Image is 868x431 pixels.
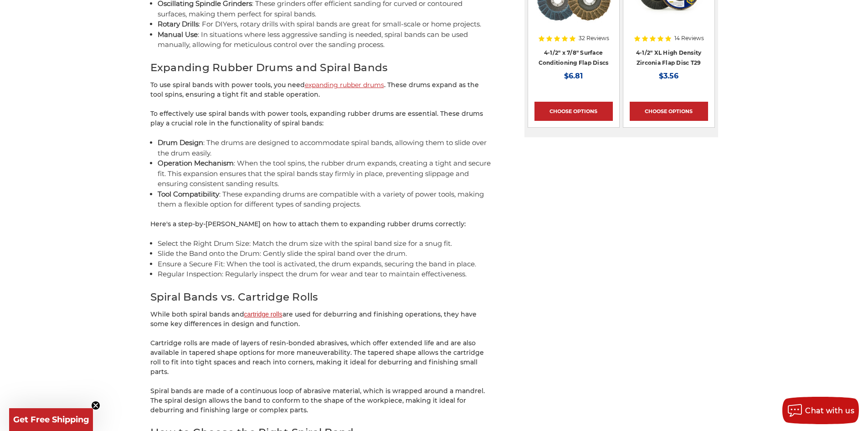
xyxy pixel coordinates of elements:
span: Chat with us [805,406,854,415]
p: Cartridge rolls are made of layers of resin-bonded abrasives, which offer extended life and are a... [150,338,492,377]
li: : In situations where less aggressive sanding is needed, spiral bands can be used manually, allow... [158,30,492,50]
span: 32 Reviews [579,36,609,41]
h2: Spiral Bands vs. Cartridge Rolls [150,289,492,305]
strong: Manual Use [158,30,198,39]
button: Chat with us [782,397,859,424]
strong: Tool Compatibility [158,190,219,198]
li: Slide the Band onto the Drum: Gently slide the spiral band over the drum. [158,249,492,259]
li: Select the Right Drum Size: Match the drum size with the spiral band size for a snug fit. [158,239,492,249]
p: Here's a step-by-[PERSON_NAME] on how to attach them to expanding rubber drums correctly: [150,219,492,229]
li: : For DIYers, rotary drills with spiral bands are great for small-scale or home projects. [158,19,492,30]
a: Choose Options [534,102,613,121]
li: : When the tool spins, the rubber drum expands, creating a tight and secure fit. This expansion e... [158,158,492,189]
span: 14 Reviews [674,36,704,41]
a: 4-1/2" XL High Density Zirconia Flap Disc T29 [636,49,702,67]
strong: Drum Design [158,138,203,147]
a: cartridge rolls [244,311,282,318]
strong: Rotary Drills [158,20,199,28]
div: Get Free ShippingClose teaser [9,408,93,431]
strong: Operation Mechanism [158,159,234,167]
li: : The drums are designed to accommodate spiral bands, allowing them to slide over the drum easily. [158,138,492,158]
p: To use spiral bands with power tools, you need . These drums expand as the tool spins, ensuring a... [150,80,492,99]
p: While both spiral bands and are used for deburring and finishing operations, they have some key d... [150,310,492,329]
a: Choose Options [630,102,708,121]
p: Spiral bands are made of a continuous loop of abrasive material, which is wrapped around a mandre... [150,386,492,415]
li: : These expanding drums are compatible with a variety of power tools, making them a flexible opti... [158,189,492,210]
span: $6.81 [564,72,583,80]
p: To effectively use spiral bands with power tools, expanding rubber drums are essential. These dru... [150,109,492,128]
h2: Expanding Rubber Drums and Spiral Bands [150,60,492,76]
span: $3.56 [659,72,678,80]
a: expanding rubber drums [305,81,384,89]
button: Close teaser [91,401,100,410]
span: Get Free Shipping [13,415,89,425]
li: Regular Inspection: Regularly inspect the drum for wear and tear to maintain effectiveness. [158,269,492,280]
li: Ensure a Secure Fit: When the tool is activated, the drum expands, securing the band in place. [158,259,492,270]
a: 4-1/2" x 7/8" Surface Conditioning Flap Discs [539,49,609,67]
